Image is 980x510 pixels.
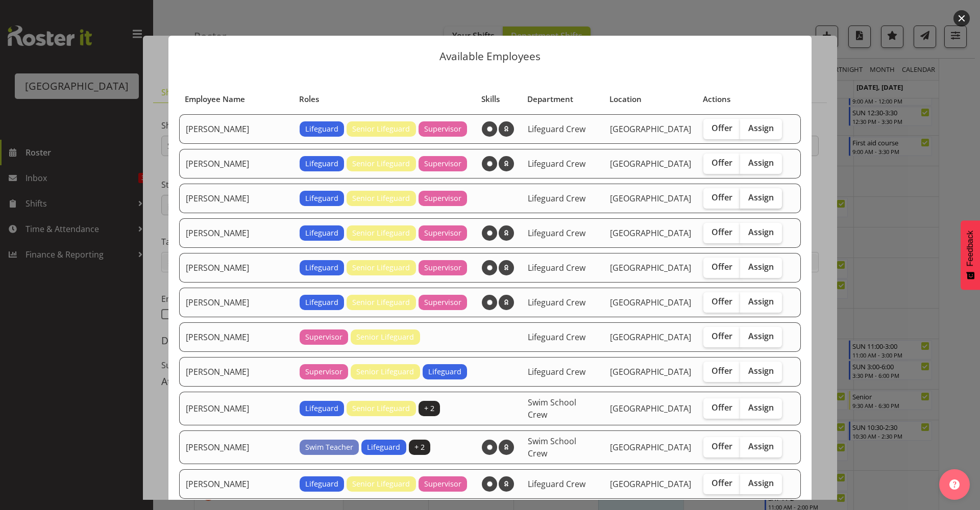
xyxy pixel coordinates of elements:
[424,123,461,135] span: Supervisor
[179,322,293,352] td: [PERSON_NAME]
[748,158,774,168] span: Assign
[305,262,338,273] span: Lifeguard
[305,193,338,204] span: Lifeguard
[424,478,461,490] span: Supervisor
[528,227,585,239] span: Lifeguard Crew
[712,262,732,272] span: Offer
[748,192,774,202] span: Assign
[712,478,732,488] span: Offer
[179,469,293,499] td: [PERSON_NAME]
[428,366,461,377] span: Lifeguard
[610,193,691,204] span: [GEOGRAPHIC_DATA]
[528,397,576,420] span: Swim School Crew
[528,262,585,273] span: Lifeguard Crew
[179,218,293,248] td: [PERSON_NAME]
[424,403,434,414] span: + 2
[305,478,338,490] span: Lifeguard
[179,184,293,213] td: [PERSON_NAME]
[356,331,414,343] span: Senior Lifeguard
[528,297,585,308] span: Lifeguard Crew
[528,478,585,490] span: Lifeguard Crew
[748,262,774,272] span: Assign
[610,262,691,273] span: [GEOGRAPHIC_DATA]
[179,392,293,425] td: [PERSON_NAME]
[352,403,410,414] span: Senior Lifeguard
[712,402,732,413] span: Offer
[528,331,585,343] span: Lifeguard Crew
[528,123,585,135] span: Lifeguard Crew
[299,93,470,105] div: Roles
[712,123,732,133] span: Offer
[424,193,461,204] span: Supervisor
[748,331,774,341] span: Assign
[179,51,801,62] p: Available Employees
[712,192,732,202] span: Offer
[610,442,691,453] span: [GEOGRAPHIC_DATA]
[703,93,782,105] div: Actions
[305,442,353,453] span: Swim Teacher
[528,366,585,377] span: Lifeguard Crew
[712,296,732,307] span: Offer
[610,478,691,490] span: [GEOGRAPHIC_DATA]
[528,158,585,169] span: Lifeguard Crew
[305,366,342,377] span: Supervisor
[610,123,691,135] span: [GEOGRAPHIC_DATA]
[748,366,774,376] span: Assign
[352,297,410,308] span: Senior Lifeguard
[712,366,732,376] span: Offer
[528,436,576,459] span: Swim School Crew
[424,262,461,273] span: Supervisor
[352,227,410,239] span: Senior Lifeguard
[179,430,293,464] td: [PERSON_NAME]
[305,123,338,135] span: Lifeguard
[966,231,975,266] span: Feedback
[424,158,461,169] span: Supervisor
[712,227,732,237] span: Offer
[748,296,774,307] span: Assign
[528,193,585,204] span: Lifeguard Crew
[748,402,774,413] span: Assign
[352,478,410,490] span: Senior Lifeguard
[949,479,960,490] img: help-xxl-2.png
[352,158,410,169] span: Senior Lifeguard
[179,357,293,387] td: [PERSON_NAME]
[179,288,293,317] td: [PERSON_NAME]
[179,253,293,283] td: [PERSON_NAME]
[961,220,980,290] button: Feedback - Show survey
[185,93,287,105] div: Employee Name
[367,442,400,453] span: Lifeguard
[610,403,691,414] span: [GEOGRAPHIC_DATA]
[424,227,461,239] span: Supervisor
[712,158,732,168] span: Offer
[748,478,774,488] span: Assign
[527,93,598,105] div: Department
[748,227,774,237] span: Assign
[610,331,691,343] span: [GEOGRAPHIC_DATA]
[748,441,774,451] span: Assign
[305,158,338,169] span: Lifeguard
[610,366,691,377] span: [GEOGRAPHIC_DATA]
[305,403,338,414] span: Lifeguard
[352,193,410,204] span: Senior Lifeguard
[305,297,338,308] span: Lifeguard
[352,123,410,135] span: Senior Lifeguard
[305,331,342,343] span: Supervisor
[356,366,414,377] span: Senior Lifeguard
[610,297,691,308] span: [GEOGRAPHIC_DATA]
[414,442,425,453] span: + 2
[610,227,691,239] span: [GEOGRAPHIC_DATA]
[305,227,338,239] span: Lifeguard
[609,93,691,105] div: Location
[481,93,516,105] div: Skills
[424,297,461,308] span: Supervisor
[748,123,774,133] span: Assign
[712,441,732,451] span: Offer
[712,331,732,341] span: Offer
[352,262,410,273] span: Senior Lifeguard
[179,149,293,178] td: [PERSON_NAME]
[610,158,691,169] span: [GEOGRAPHIC_DATA]
[179,114,293,144] td: [PERSON_NAME]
